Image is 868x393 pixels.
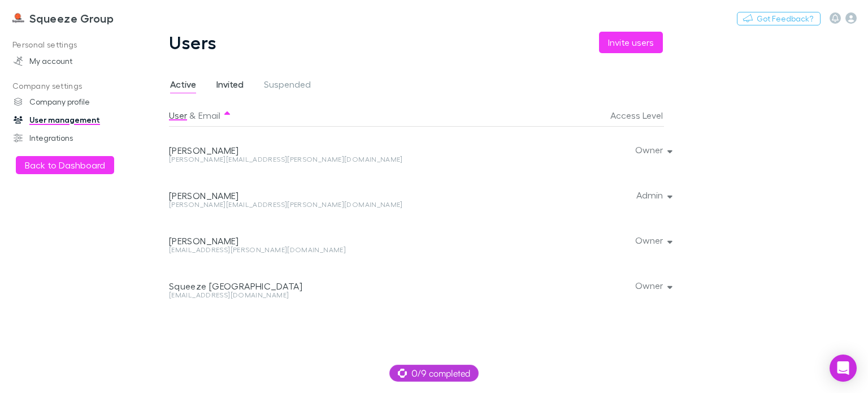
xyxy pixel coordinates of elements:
[264,79,311,93] span: Suspended
[169,104,187,127] button: User
[16,156,114,174] button: Back to Dashboard
[2,129,148,147] a: Integrations
[169,292,481,299] div: [EMAIL_ADDRESS][DOMAIN_NAME]
[169,280,481,292] div: Squeeze [GEOGRAPHIC_DATA]
[29,11,114,25] h3: Squeeze Group
[169,145,481,156] div: [PERSON_NAME]
[2,111,148,129] a: User management
[169,201,481,208] div: [PERSON_NAME][EMAIL_ADDRESS][PERSON_NAME][DOMAIN_NAME]
[169,32,217,53] h1: Users
[11,11,25,25] img: Squeeze Group's Logo
[830,355,857,382] div: Open Intercom Messenger
[169,190,481,201] div: [PERSON_NAME]
[2,52,148,70] a: My account
[169,235,481,247] div: [PERSON_NAME]
[169,156,481,163] div: [PERSON_NAME][EMAIL_ADDRESS][PERSON_NAME][DOMAIN_NAME]
[169,247,481,253] div: [EMAIL_ADDRESS][PERSON_NAME][DOMAIN_NAME]
[170,79,196,93] span: Active
[2,79,148,93] p: Company settings
[198,104,220,127] button: Email
[2,93,148,111] a: Company profile
[626,278,679,293] button: Owner
[216,79,244,93] span: Invited
[599,32,663,53] button: Invite users
[737,12,821,25] button: Got Feedback?
[5,5,120,32] a: Squeeze Group
[169,104,481,127] div: &
[626,142,679,158] button: Owner
[610,104,676,127] button: Access Level
[2,38,148,52] p: Personal settings
[627,187,679,203] button: Admin
[626,232,679,248] button: Owner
